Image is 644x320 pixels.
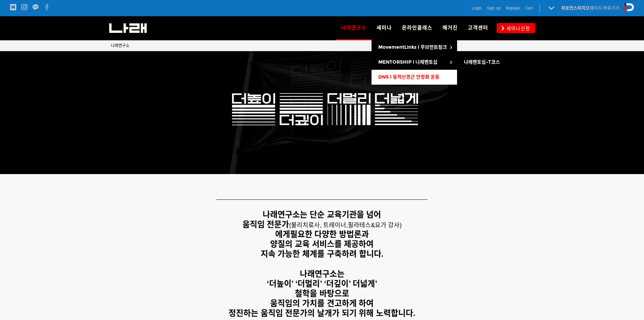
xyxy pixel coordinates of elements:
a: MENTORSHIP l 나래멘토십 [372,55,457,70]
a: Mypage [506,5,520,12]
span: MovementLinks l 무브먼트링크 [378,44,447,50]
span: 물리치료사, 트레이너, [291,222,348,229]
span: 나래멘토십-T코스 [464,59,500,65]
a: DNS l 동적신경근 안정화 운동 [372,70,457,85]
strong: 움직임 전문가 [242,220,289,229]
a: 온라인클래스 [397,16,437,40]
strong: 정진하는 움직임 전문가의 날개가 되기 위해 노력합니다. [229,308,415,318]
strong: 움직임의 가치를 견고하게 하여 [270,299,374,308]
a: Login [472,5,482,12]
span: 세미나신청 [504,25,530,32]
strong: 양질의 교육 서비스를 제공하여 [270,239,374,249]
a: 세미나신청 [497,23,535,33]
a: 나래멘토십-T코스 [457,55,511,70]
strong: 지속 가능한 체계를 구축하려 합니다. [261,249,383,258]
span: MENTORSHIP l 나래멘토십 [378,59,437,65]
strong: 필요한 다양한 방법론과 [290,230,369,239]
strong: 철학을 바탕으로 [295,289,349,298]
a: 퍼포먼스피지오페이지 바로가기 [561,5,619,10]
a: Sign up [487,5,501,12]
strong: 에게 [275,230,290,239]
span: 필라테스&요가 강사) [348,222,402,229]
a: 매거진 [437,16,463,40]
strong: 나래연구소는 단순 교육기관을 넘어 [263,210,381,219]
a: 고객센터 [463,16,493,40]
strong: 퍼포먼스피지오 [561,5,590,10]
a: 세미나 [372,16,397,40]
a: Cart [525,5,533,12]
a: 나래연구소 [336,16,372,40]
span: 나래연구소 [111,43,129,48]
span: 나래연구소 [341,22,366,33]
strong: ‘더높이’ ‘더멀리’ ‘더깊이’ 더넓게’ [267,279,377,288]
span: DNS l 동적신경근 안정화 운동 [378,74,439,80]
a: MovementLinks l 무브먼트링크 [372,40,457,55]
span: 고객센터 [468,25,488,31]
span: 온라인클래스 [402,25,432,31]
span: 매거진 [443,25,458,31]
strong: 나래연구소는 [300,269,344,278]
span: 세미나 [377,25,392,31]
span: ( [289,222,348,229]
a: 나래연구소 [111,42,129,49]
